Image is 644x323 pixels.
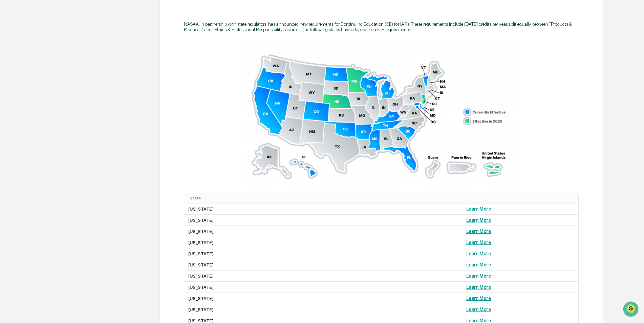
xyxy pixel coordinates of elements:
div: 🗄️ [49,121,55,126]
td: [US_STATE] [184,215,462,226]
td: [US_STATE] [184,282,462,293]
img: 1746055101610-c473b297-6a78-478c-a979-82029cc54cd1 [7,52,19,64]
iframe: Open customer support [622,301,641,319]
div: NASAA, in partnership with state regulators, has announced new requirements for Continuing Educat... [184,21,579,32]
td: [US_STATE] [184,304,462,315]
div: Start new chat [30,52,111,59]
a: Learn More [466,284,491,290]
a: Learn More [466,262,491,267]
button: See all [105,74,123,82]
td: [US_STATE] [184,203,462,215]
a: 🖐️Preclearance [4,117,46,130]
div: 🔎 [7,134,12,139]
a: Learn More [466,206,491,212]
div: Toggle SortBy [190,196,459,200]
span: • [56,92,59,98]
a: Learn More [466,273,491,279]
td: [US_STATE] [184,226,462,237]
a: Learn More [466,240,491,245]
a: Learn More [466,229,491,234]
td: [US_STATE] [184,237,462,248]
td: [US_STATE] [184,259,462,271]
p: How can we help? [7,14,123,25]
button: Start new chat [115,54,123,62]
div: We're available if you need us! [30,59,93,64]
span: Attestations [56,120,84,127]
div: Past conversations [7,75,45,81]
img: States with IAR CE requirements [243,41,519,189]
a: 🗄️Attestations [46,117,87,130]
a: Learn More [466,307,491,312]
img: Steve Livingston [7,86,18,96]
span: Pylon [67,150,82,155]
div: 🖐️ [7,121,12,126]
a: Powered byPylon [48,149,82,155]
span: [PERSON_NAME] [21,92,55,98]
div: Toggle SortBy [468,196,576,200]
td: [US_STATE] [184,293,462,304]
a: Learn More [466,296,491,301]
span: Data Lookup [14,133,43,140]
a: Learn More [466,217,491,223]
a: 🔎Data Lookup [4,130,45,143]
img: 8933085812038_c878075ebb4cc5468115_72.jpg [14,52,26,64]
a: Learn More [466,251,491,256]
span: [DATE] [60,92,74,98]
td: [US_STATE] [184,271,462,282]
td: [US_STATE] [184,248,462,259]
span: Preclearance [14,120,44,127]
